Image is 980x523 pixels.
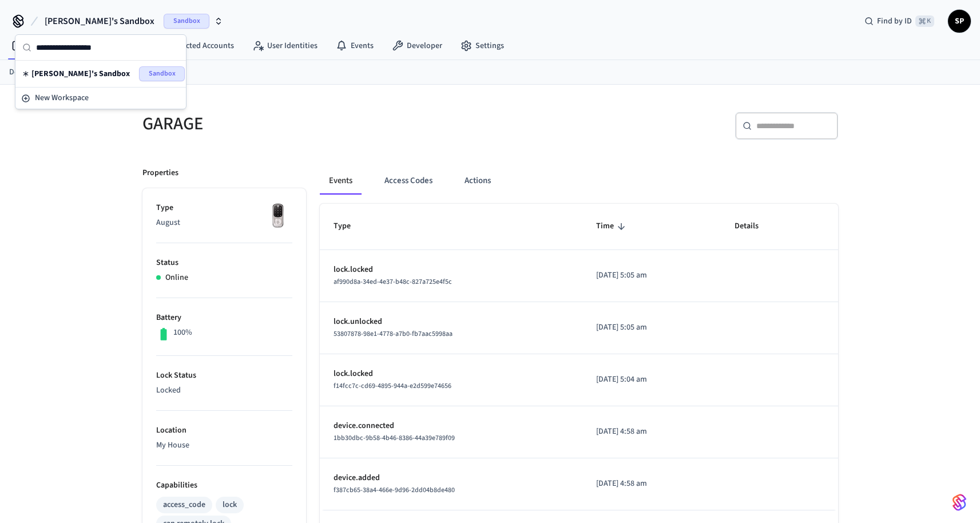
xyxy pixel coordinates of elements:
span: 1bb30dbc-9b58-4b46-8386-44a39e789f09 [334,433,455,443]
span: Sandbox [164,14,209,29]
p: lock.unlocked [334,316,569,328]
span: 53807878-98e1-4778-a7b0-fb7aac5998aa [334,329,453,339]
p: Battery [156,312,292,324]
div: ant example [320,167,838,195]
button: New Workspace [17,89,185,108]
a: Developer [383,35,451,56]
span: f387cb65-38a4-466e-9d96-2dd04b8de480 [334,485,455,495]
img: SeamLogoGradient.69752ec5.svg [953,493,966,512]
h5: GARAGE [142,112,483,136]
p: [DATE] 4:58 am [596,426,707,438]
span: f14fcc7c-cd69-4895-944a-e2d599e74656 [334,381,451,391]
p: device.added [334,472,569,484]
table: sticky table [320,204,838,510]
span: [PERSON_NAME]'s Sandbox [31,68,130,80]
span: [PERSON_NAME]'s Sandbox [45,14,154,28]
a: User Identities [243,35,327,56]
div: access_code [163,499,205,511]
p: lock.locked [334,368,569,380]
a: Events [327,35,383,56]
span: Find by ID [877,15,912,27]
img: Yale Assure Touchscreen Wifi Smart Lock, Satin Nickel, Front [264,202,292,231]
p: [DATE] 5:05 am [596,270,707,282]
p: 100% [173,327,192,339]
div: Find by ID⌘ K [855,11,943,31]
p: Type [156,202,292,214]
a: Settings [451,35,513,56]
a: Connected Accounts [140,35,243,56]
span: Sandbox [139,66,185,81]
span: Time [596,217,629,235]
span: ⌘ K [915,15,934,27]
p: Online [165,272,188,284]
p: Status [156,257,292,269]
p: [DATE] 4:58 am [596,478,707,490]
div: lock [223,499,237,511]
p: Location [156,425,292,437]
span: SP [949,11,970,31]
span: New Workspace [35,92,89,104]
p: Locked [156,385,292,397]
p: Properties [142,167,178,179]
p: [DATE] 5:04 am [596,374,707,386]
button: SP [948,10,971,33]
p: lock.locked [334,264,569,276]
p: August [156,217,292,229]
button: Events [320,167,362,195]
p: My House [156,439,292,451]
p: Capabilities [156,480,292,492]
p: Lock Status [156,370,292,382]
span: af990d8a-34ed-4e37-b48c-827a725e4f5c [334,277,452,287]
p: device.connected [334,420,569,432]
a: Devices [2,35,62,56]
p: [DATE] 5:05 am [596,322,707,334]
div: Suggestions [15,61,186,87]
span: Details [735,217,773,235]
button: Actions [455,167,500,195]
span: Type [334,217,366,235]
button: Access Codes [375,167,442,195]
